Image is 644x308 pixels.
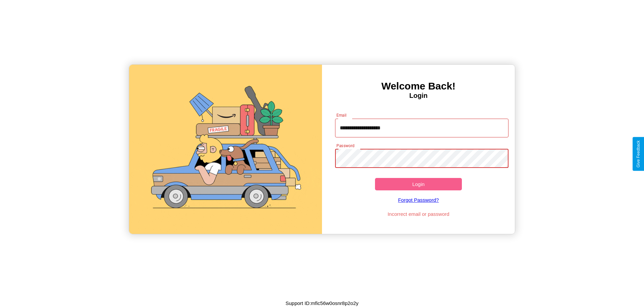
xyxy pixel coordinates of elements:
div: Give Feedback [636,140,641,168]
img: gif [129,65,322,234]
label: Password [336,143,354,148]
h4: Login [322,92,515,100]
a: Forgot Password? [332,190,505,209]
h3: Welcome Back! [322,80,515,92]
button: Login [375,178,462,190]
p: Incorrect email or password [332,209,505,219]
label: Email [336,112,347,118]
p: Support ID: mfic56w0osnr8p2o2y [285,299,359,308]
